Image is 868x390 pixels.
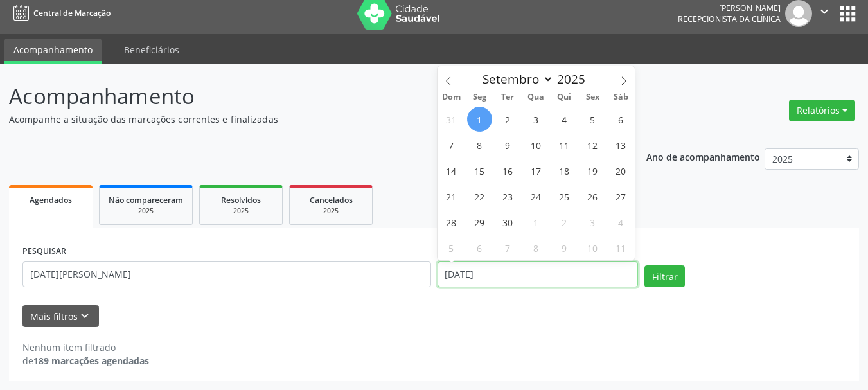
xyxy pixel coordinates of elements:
span: Outubro 1, 2025 [524,209,549,235]
span: Agosto 31, 2025 [439,107,464,132]
span: Outubro 6, 2025 [467,235,492,260]
label: PESQUISAR [22,242,66,261]
p: Acompanhe a situação das marcações correntes e finalizadas [9,112,604,126]
span: Seg [465,93,493,102]
span: Setembro 16, 2025 [495,158,520,183]
span: Outubro 8, 2025 [524,235,549,260]
div: de [22,354,149,368]
span: Dom [438,93,466,102]
button: apps [837,3,859,25]
span: Setembro 1, 2025 [467,107,492,132]
span: Recepcionista da clínica [678,13,781,24]
span: Outubro 3, 2025 [580,209,605,235]
span: Setembro 18, 2025 [552,158,577,183]
span: Outubro 4, 2025 [608,209,633,235]
span: Setembro 21, 2025 [439,184,464,209]
span: Setembro 9, 2025 [495,132,520,157]
span: Setembro 14, 2025 [439,158,464,183]
button: Relatórios [789,100,855,121]
button: Mais filtroskeyboard_arrow_down [22,305,99,328]
span: Outubro 11, 2025 [608,235,633,260]
span: Não compareceram [109,195,183,206]
span: Setembro 6, 2025 [608,107,633,132]
p: Acompanhamento [9,80,604,112]
span: Setembro 2, 2025 [495,107,520,132]
span: Setembro 30, 2025 [495,209,520,235]
span: Cancelados [310,195,353,206]
a: Beneficiários [115,39,188,61]
span: Setembro 28, 2025 [439,209,464,235]
span: Ter [493,93,522,102]
select: Month [477,70,554,88]
div: Nenhum item filtrado [22,341,149,354]
span: Setembro 26, 2025 [580,184,605,209]
i: keyboard_arrow_down [78,309,92,323]
span: Outubro 10, 2025 [580,235,605,260]
span: Qua [522,93,550,102]
span: Setembro 25, 2025 [552,184,577,209]
a: Acompanhamento [4,39,102,64]
span: Outubro 9, 2025 [552,235,577,260]
span: Setembro 27, 2025 [608,184,633,209]
span: Sex [578,93,607,102]
button: Filtrar [644,265,685,287]
span: Setembro 4, 2025 [552,107,577,132]
a: Central de Marcação [9,3,111,24]
span: Outubro 2, 2025 [552,209,577,235]
span: Setembro 8, 2025 [467,132,492,157]
span: Setembro 13, 2025 [608,132,633,157]
span: Setembro 15, 2025 [467,158,492,183]
i:  [817,4,831,19]
span: Outubro 7, 2025 [495,235,520,260]
span: Setembro 20, 2025 [608,158,633,183]
span: Setembro 12, 2025 [580,132,605,157]
span: Setembro 7, 2025 [439,132,464,157]
strong: 189 marcações agendadas [33,355,149,367]
input: Nome, código do beneficiário ou CPF [22,261,431,287]
span: Setembro 5, 2025 [580,107,605,132]
span: Setembro 17, 2025 [524,158,549,183]
span: Agendados [30,195,72,206]
span: Setembro 24, 2025 [524,184,549,209]
span: Resolvidos [221,195,261,206]
div: 2025 [209,206,273,216]
span: Setembro 22, 2025 [467,184,492,209]
div: [PERSON_NAME] [678,3,781,13]
input: Year [553,71,596,87]
span: Setembro 19, 2025 [580,158,605,183]
span: Central de Marcação [33,8,111,19]
span: Setembro 3, 2025 [524,107,549,132]
span: Qui [550,93,578,102]
span: Setembro 11, 2025 [552,132,577,157]
div: 2025 [109,206,183,216]
span: Setembro 29, 2025 [467,209,492,235]
span: Setembro 10, 2025 [524,132,549,157]
input: Selecione um intervalo [438,261,639,287]
span: Setembro 23, 2025 [495,184,520,209]
p: Ano de acompanhamento [646,148,760,164]
span: Outubro 5, 2025 [439,235,464,260]
span: Sáb [607,93,635,102]
div: 2025 [299,206,363,216]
